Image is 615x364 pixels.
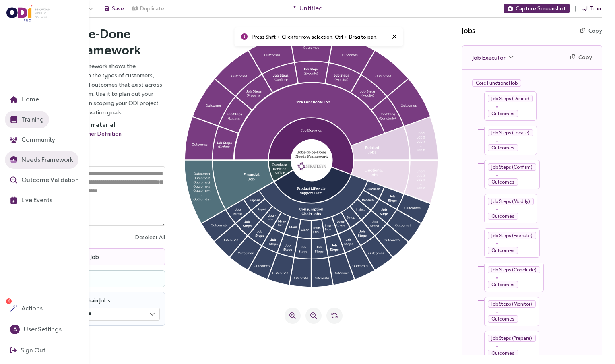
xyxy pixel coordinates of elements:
[465,125,495,132] div: Outcomes
[5,111,49,128] button: Training
[465,330,495,337] div: Outcomes
[465,227,495,235] div: Outcomes
[465,91,495,98] div: Outcomes
[465,262,495,269] div: Outcomes
[5,300,48,317] button: Actions
[465,281,513,288] div: Job Steps (Monitor)
[20,175,79,185] span: Outcome Validation
[23,19,615,355] iframe: Needs Framework
[28,234,76,241] span: Core Functional Job
[450,33,491,43] span: Job Executor
[10,156,17,163] img: JTBD Needs Framework
[465,213,514,220] div: Job Steps (Execute)
[103,4,124,13] button: Save
[19,345,45,355] span: Sign Out
[10,176,17,184] img: Outcome Validation
[6,5,51,22] img: ODIpro
[5,91,44,108] button: Home
[20,114,44,124] span: Training
[10,116,17,123] img: Training
[465,144,514,151] div: Job Steps (Confirm)
[13,325,17,334] span: A
[112,4,124,13] span: Save
[548,33,570,43] button: Copy
[20,303,43,313] span: Actions
[28,278,88,284] span: Consumption Chain Jobs
[465,296,495,303] div: Outcomes
[465,315,513,323] div: Job Steps (Prepare)
[504,4,570,13] button: Capture Screenshot
[113,213,142,223] button: Deselect All
[5,191,58,209] button: Live Events
[20,155,73,165] span: Needs Framework
[5,131,60,149] button: Community
[20,134,55,145] span: Community
[132,4,165,13] button: Duplicate
[5,321,67,338] button: AUser Settings
[450,60,499,67] div: Core Functional Job
[465,178,511,186] div: Job Steps (Modify)
[5,341,51,359] button: Sign Out
[20,195,52,205] span: Live Events
[299,3,323,13] span: Untitled
[5,171,84,189] button: Outcome Validation
[10,305,17,312] img: Actions
[10,136,17,143] img: Community
[22,324,62,334] span: User Settings
[465,76,510,83] div: Job Steps (Define)
[230,13,365,22] p: Press Shift + Click for row selection. Ctrl + Drag to pan.
[440,6,453,16] h4: Jobs
[465,110,511,117] div: Job Steps (Locate)
[28,256,58,263] span: Financial Job
[465,159,495,166] div: Outcomes
[5,151,78,169] button: Needs Framework
[516,4,566,13] span: Capture Screenshot
[558,8,580,14] button: Copy
[20,94,39,104] span: Home
[8,298,10,304] span: 4
[10,196,17,204] img: Live Events
[590,4,602,13] span: Tour
[465,247,518,254] div: Job Steps (Conclude)
[582,4,602,13] button: Tour
[6,298,12,304] sup: 4
[465,193,495,201] div: Outcomes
